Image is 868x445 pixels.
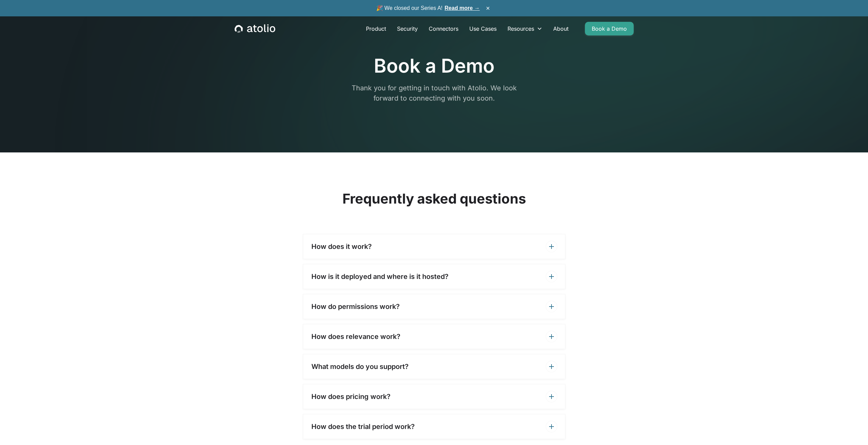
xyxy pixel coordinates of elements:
[235,55,634,77] h1: Book a Demo
[235,24,275,33] a: home
[548,22,574,35] a: About
[311,332,400,341] h3: How does relevance work?
[311,302,400,311] h3: How do permissions work?
[343,83,525,103] p: Thank you for getting in touch with Atolio. We look forward to connecting with you soon.
[311,242,372,251] h3: How does it work?
[585,22,634,35] a: Book a Demo
[502,22,548,35] div: Resources
[361,22,392,35] a: Product
[507,25,534,33] div: Resources
[423,22,464,35] a: Connectors
[484,4,492,12] button: ×
[311,272,448,281] h3: How is it deployed and where is it hosted?
[303,191,565,207] h2: Frequently asked questions
[445,5,480,11] a: Read more →
[311,422,415,431] h3: How does the trial period work?
[376,4,480,12] span: 🎉 We closed our Series A!
[464,22,502,35] a: Use Cases
[311,392,391,401] h3: How does pricing work?
[311,362,409,371] h3: What models do you support?
[392,22,423,35] a: Security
